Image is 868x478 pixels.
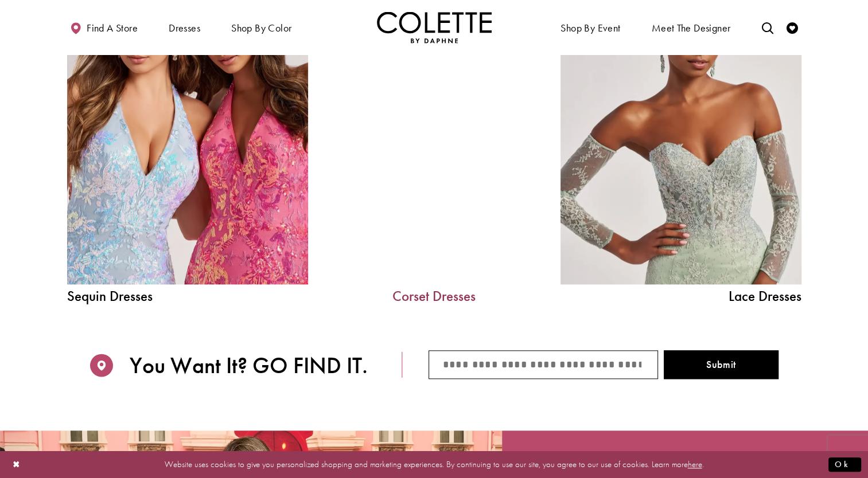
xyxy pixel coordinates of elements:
span: Shop By Event [560,22,620,34]
span: You Want It? GO FIND IT. [130,352,368,379]
form: Store Finder Form [402,350,801,379]
a: Find a store [67,11,141,43]
span: Find a store [87,22,138,34]
span: Lace Dresses [560,289,801,303]
span: Dresses [166,11,203,43]
a: Check Wishlist [784,11,801,43]
span: Meet the designer [652,22,731,34]
a: Toggle search [758,11,776,43]
button: Close Dialog [7,455,26,475]
button: Submit Dialog [828,457,861,472]
a: Corset Dresses [348,289,520,303]
input: City/State/ZIP code [429,350,658,379]
p: Website uses cookies to give you personalized shopping and marketing experiences. By continuing t... [83,457,785,472]
span: Sequin Dresses [67,289,308,303]
a: Visit Home Page [377,11,492,43]
img: Colette by Daphne [377,11,492,43]
span: Shop by color [228,11,294,43]
span: Dresses [169,22,200,34]
span: Shop by color [231,22,291,34]
span: Shop By Event [558,11,623,43]
a: Meet the designer [649,11,734,43]
a: here [688,459,702,470]
button: Submit [664,350,779,379]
